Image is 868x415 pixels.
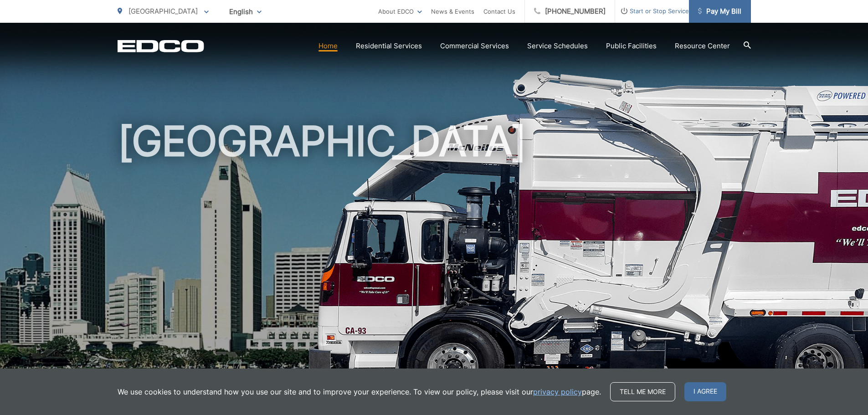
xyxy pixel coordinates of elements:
[356,41,422,51] a: Residential Services
[118,118,751,407] h1: [GEOGRAPHIC_DATA]
[610,382,675,401] a: Tell me more
[483,6,515,17] a: Contact Us
[431,6,474,17] a: News & Events
[533,386,582,397] a: privacy policy
[118,40,204,52] a: EDCD logo. Return to the homepage.
[378,6,422,17] a: About EDCO
[222,4,268,20] span: English
[698,6,741,17] span: Pay My Bill
[606,41,657,51] a: Public Facilities
[675,41,730,51] a: Resource Center
[118,386,601,397] p: We use cookies to understand how you use our site and to improve your experience. To view our pol...
[128,7,198,15] span: [GEOGRAPHIC_DATA]
[684,382,726,401] span: I agree
[527,41,588,51] a: Service Schedules
[318,41,338,51] a: Home
[440,41,509,51] a: Commercial Services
